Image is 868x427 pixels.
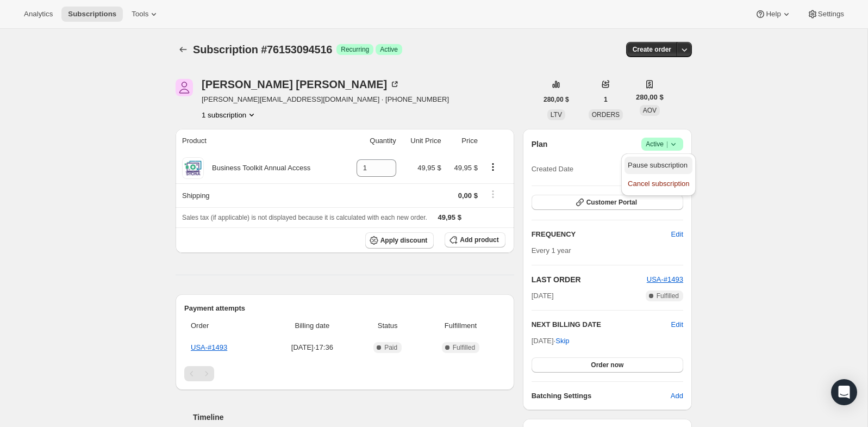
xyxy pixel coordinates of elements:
button: Create order [626,42,678,57]
span: Paid [384,343,397,352]
button: Shipping actions [484,188,502,200]
span: Billing date [272,320,353,331]
button: Product actions [484,161,502,173]
button: Apply discount [365,232,434,249]
span: Every 1 year [532,246,571,255]
span: Fulfilled [453,343,475,352]
th: Quantity [344,129,399,153]
div: Open Intercom Messenger [831,379,857,405]
h2: Timeline [193,412,514,423]
button: Add [664,387,690,405]
button: Pause subscription [625,157,692,174]
h2: NEXT BILLING DATE [532,319,671,330]
span: [PERSON_NAME][EMAIL_ADDRESS][DOMAIN_NAME] · [PHONE_NUMBER] [202,94,449,105]
button: Skip [549,332,576,350]
span: 49,95 $ [438,213,461,221]
button: 1 [597,92,614,107]
span: Edit [671,229,683,240]
button: Subscriptions [61,7,123,22]
span: Aaron Jacobs [176,79,193,96]
span: Customer Portal [586,198,637,207]
span: Create order [633,45,671,54]
span: 0,00 $ [458,191,478,200]
a: USA-#1493 [191,343,227,351]
span: Apply discount [380,236,428,245]
span: Active [646,139,679,150]
span: [DATE] [532,290,554,301]
th: Price [445,129,481,153]
button: 280,00 $ [537,92,576,107]
button: Help [748,7,798,22]
button: Edit [665,226,690,243]
nav: Paginación [184,366,505,381]
button: Product actions [202,109,257,120]
span: Subscriptions [68,10,116,18]
h2: Payment attempts [184,303,505,314]
button: Edit [671,319,683,330]
button: Add product [445,232,505,247]
span: Help [766,10,780,18]
span: Pause subscription [628,161,688,169]
button: Tools [125,7,166,22]
span: Analytics [24,10,53,18]
button: Subscriptions [176,42,191,57]
span: 49,95 $ [454,164,478,172]
button: Order now [532,357,683,373]
div: Business Toolkit Annual Access [204,163,310,174]
span: Cancel subscription [628,180,689,188]
div: [PERSON_NAME] [PERSON_NAME] [202,79,400,90]
span: Tools [132,10,148,18]
span: Fulfillment [422,320,498,331]
span: Recurring [341,45,369,54]
span: [DATE] · [532,337,570,345]
th: Unit Price [399,129,445,153]
span: LTV [551,111,562,119]
span: Subscription #76153094516 [193,44,332,55]
a: USA-#1493 [647,275,683,283]
span: Status [359,320,416,331]
span: AOV [643,107,657,114]
th: Product [176,129,344,153]
h6: Batching Settings [532,391,671,401]
span: 1 [604,95,608,104]
span: 280,00 $ [636,92,664,103]
h2: LAST ORDER [532,274,647,285]
img: product img [182,157,204,179]
span: Fulfilled [657,292,679,300]
button: Customer Portal [532,195,683,210]
h2: FREQUENCY [532,229,671,240]
span: Sales tax (if applicable) is not displayed because it is calculated with each new order. [182,214,427,221]
button: USA-#1493 [647,274,683,285]
span: Skip [555,336,569,346]
span: ORDERS [592,111,620,119]
span: Settings [818,10,844,18]
button: Cancel subscription [625,175,692,193]
span: [DATE] · 17:36 [272,342,353,353]
span: 49,95 $ [417,164,441,172]
span: | [666,140,668,148]
th: Shipping [176,183,344,207]
h2: Plan [532,139,548,150]
span: Add product [460,236,498,244]
th: Order [184,314,268,338]
span: Active [380,45,398,54]
span: Order now [591,361,623,369]
span: Created Date [532,164,573,175]
button: Analytics [17,7,59,22]
button: Settings [801,7,851,22]
span: Add [671,391,683,401]
span: 280,00 $ [544,95,569,104]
